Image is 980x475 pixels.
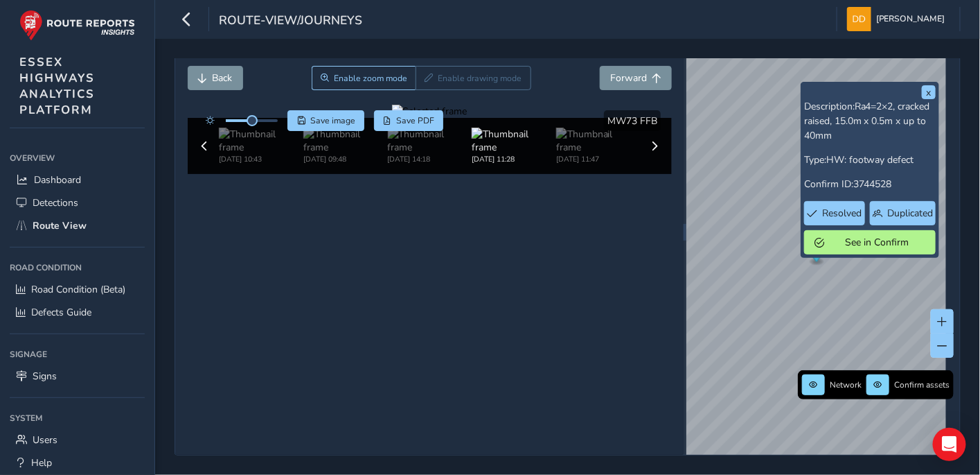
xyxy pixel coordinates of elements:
a: Help [10,451,145,474]
span: HW: footway defect [826,153,914,166]
span: route-view/journeys [219,12,362,31]
div: [DATE] 11:47 [556,154,641,164]
a: Users [10,429,145,451]
img: Thumbnail frame [556,128,641,154]
span: Confirm assets [894,379,950,390]
span: Help [31,456,52,469]
button: [PERSON_NAME] [847,7,950,31]
span: [PERSON_NAME] [876,7,945,31]
img: Thumbnail frame [387,128,472,154]
div: Overview [10,148,145,169]
div: [DATE] 09:48 [303,154,388,164]
img: diamond-layout [847,7,871,31]
span: Save PDF [396,115,434,126]
span: 3744528 [853,178,892,191]
a: Signs [10,365,145,388]
span: Duplicated [887,207,933,220]
button: x [922,85,936,99]
img: Thumbnail frame [472,128,556,154]
p: Description: [804,99,936,143]
button: Resolved [804,201,866,225]
p: Confirm ID: [804,177,936,191]
span: Enable zoom mode [334,73,407,84]
span: Save image [310,115,355,126]
span: Users [33,433,57,447]
span: Forward [610,71,647,85]
button: Save [287,110,364,131]
span: Network [830,379,862,390]
a: Dashboard [10,169,145,191]
button: Zoom [312,66,416,90]
span: Road Condition (Beta) [31,283,125,296]
span: See in Confirm [829,236,925,249]
div: [DATE] 11:28 [472,154,556,164]
button: Forward [600,66,672,90]
button: See in Confirm [804,230,936,254]
a: Route View [10,214,145,237]
div: Road Condition [10,257,145,278]
span: Signs [33,370,57,383]
button: Back [188,66,243,90]
span: Route View [33,219,87,232]
span: Ra4=2×2, cracked raised, 15.0m x 0.5m x up to 40mm [804,100,930,142]
div: Open Intercom Messenger [933,428,966,461]
button: PDF [374,110,444,131]
img: Thumbnail frame [303,128,388,154]
span: ESSEX HIGHWAYS ANALYTICS PLATFORM [19,54,95,118]
div: Signage [10,344,145,365]
a: Defects Guide [10,301,145,324]
span: Defects Guide [31,306,91,319]
span: Resolved [823,207,862,220]
div: [DATE] 14:18 [387,154,472,164]
span: MW73 FFB [607,114,657,128]
a: Detections [10,191,145,214]
span: Detections [33,196,78,209]
div: System [10,408,145,429]
span: Dashboard [34,173,81,187]
a: Road Condition (Beta) [10,278,145,301]
button: Duplicated [870,201,935,225]
span: Back [213,71,233,85]
img: rr logo [19,10,135,41]
img: Thumbnail frame [219,128,303,154]
div: [DATE] 10:43 [219,154,303,164]
p: Type: [804,153,936,167]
